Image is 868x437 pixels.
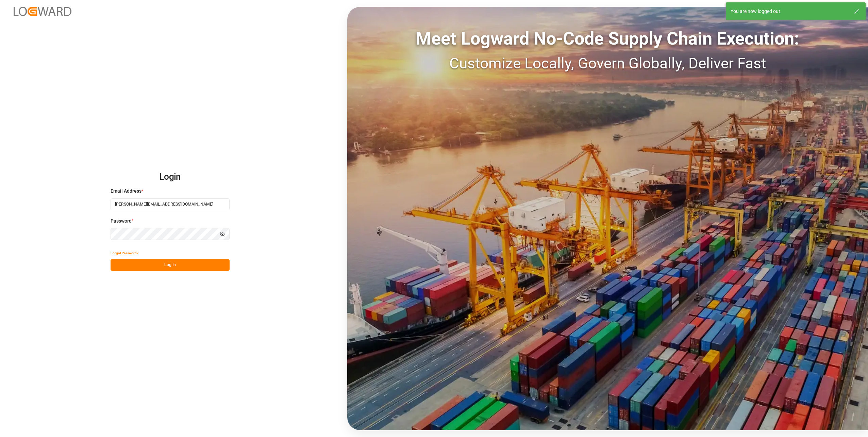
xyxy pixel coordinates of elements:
h2: Login [111,166,230,188]
span: Password [111,217,132,225]
div: You are now logged out [731,8,848,15]
img: Logward_new_orange.png [14,7,71,16]
button: Forgot Password? [111,247,138,259]
div: Meet Logward No-Code Supply Chain Execution: [347,26,868,52]
span: Email Address [111,188,141,195]
div: Customize Locally, Govern Globally, Deliver Fast [347,52,868,75]
input: Enter your email [111,198,230,210]
button: Log In [111,259,230,271]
